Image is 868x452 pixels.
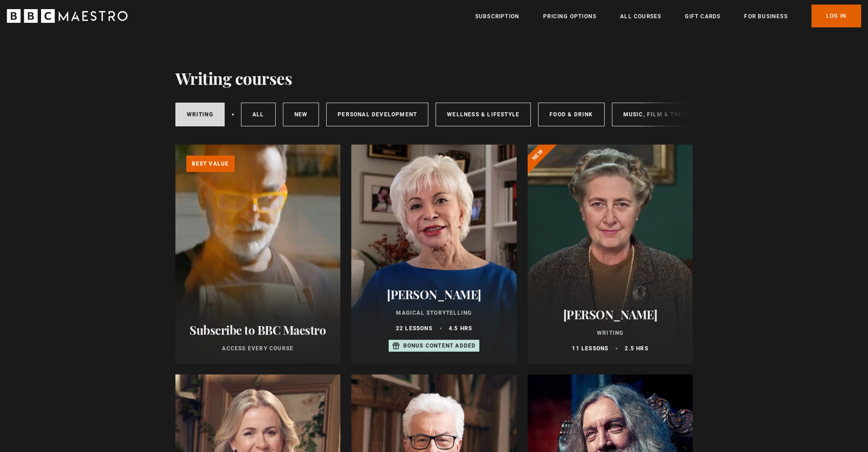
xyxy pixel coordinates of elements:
p: Writing [539,329,682,337]
a: Food & Drink [538,103,604,126]
a: [PERSON_NAME] Magical Storytelling 22 lessons 4.5 hrs Bonus content added [351,145,517,364]
a: All Courses [620,12,661,21]
a: Writing [175,103,225,126]
p: 4.5 hrs [449,324,472,333]
a: Gift Cards [685,12,720,21]
p: 2.5 hrs [625,344,648,353]
p: Magical Storytelling [362,309,506,317]
a: Wellness & Lifestyle [436,103,531,126]
a: All [241,103,276,126]
a: Music, Film & Theatre [612,103,709,126]
nav: Primary [475,5,861,27]
p: Best value [186,156,235,172]
p: 22 lessons [396,324,432,333]
p: 11 lessons [572,344,608,353]
a: New [283,103,319,126]
h2: [PERSON_NAME] [362,287,506,301]
a: Personal Development [326,103,428,126]
h2: [PERSON_NAME] [539,307,682,322]
p: Bonus content added [403,342,476,350]
a: Subscription [475,12,519,21]
h1: Writing courses [175,68,293,88]
a: For business [744,12,787,21]
a: Pricing Options [543,12,596,21]
svg: BBC Maestro [7,9,128,23]
a: Log In [812,5,861,27]
a: [PERSON_NAME] Writing 11 lessons 2.5 hrs New [528,145,693,364]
